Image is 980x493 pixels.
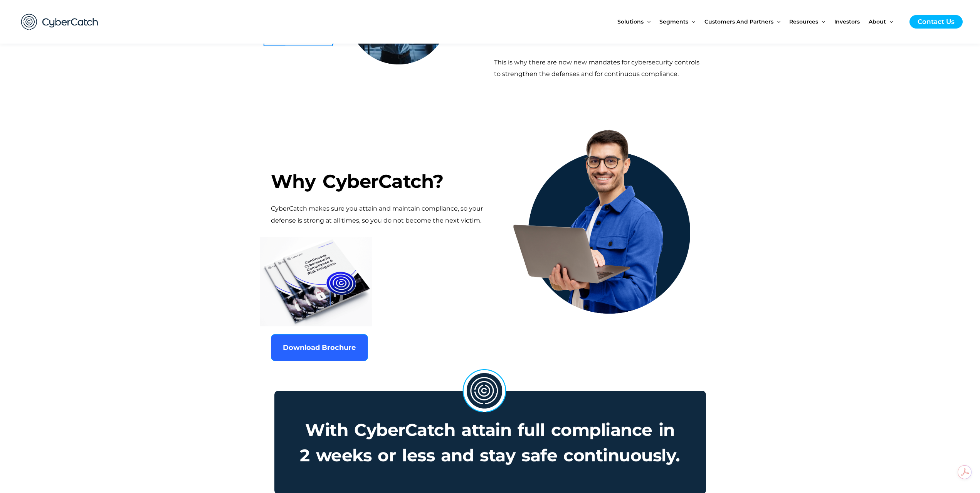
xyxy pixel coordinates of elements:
[909,15,963,29] a: Contact Us
[644,5,651,38] span: Menu Toggle
[688,5,695,38] span: Menu Toggle
[773,5,780,38] span: Menu Toggle
[271,334,368,361] a: Download Brochure
[834,5,869,38] a: Investors
[494,57,706,80] div: This is why there are now new mandates for cybersecurity controls to strengthen the defenses and ...
[271,140,487,195] h3: Why CyberCatch?
[869,5,886,38] span: About
[13,6,106,38] img: CyberCatch
[886,5,893,38] span: Menu Toggle
[834,5,860,38] span: Investors
[283,344,356,351] span: Download Brochure
[617,5,644,38] span: Solutions
[271,203,487,226] p: CyberCatch makes sure you attain and maintain compliance, so your defense is strong at all times,...
[704,5,773,38] span: Customers and Partners
[818,5,825,38] span: Menu Toggle
[789,5,818,38] span: Resources
[659,5,688,38] span: Segments
[617,5,902,38] nav: Site Navigation: New Main Menu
